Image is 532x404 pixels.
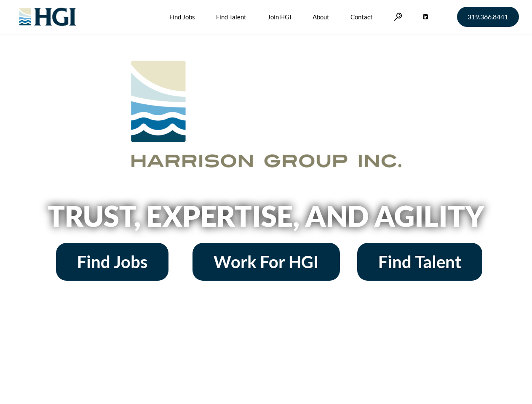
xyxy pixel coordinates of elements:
a: 319.366.8441 [457,7,519,27]
h2: Trust, Expertise, and Agility [26,202,506,230]
span: Find Talent [378,253,461,270]
a: Find Jobs [56,243,168,281]
span: Work For HGI [214,253,319,270]
span: Find Jobs [77,253,147,270]
span: 319.366.8441 [468,13,508,20]
a: Work For HGI [192,243,340,281]
a: Find Talent [357,243,482,281]
a: Search [394,13,402,21]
